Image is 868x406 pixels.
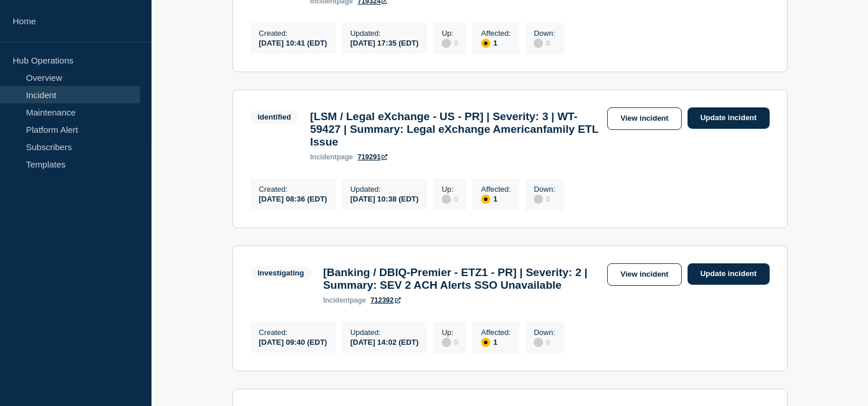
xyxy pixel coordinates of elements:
div: [DATE] 08:36 (EDT) [259,193,327,203]
p: Affected : [481,185,511,193]
div: 0 [442,337,458,347]
div: disabled [534,338,543,347]
h3: [Banking / DBIQ-Premier - ETZ1 - PR] | Severity: 2 | Summary: SEV 2 ACH Alerts SSO Unavailable [323,266,601,292]
div: affected [481,338,490,347]
p: Affected : [481,328,511,337]
span: Investigating [250,266,312,280]
a: Update incident [688,263,770,285]
p: Down : [534,185,555,193]
span: Identified [250,110,299,124]
h3: [LSM / Legal eXchange - US - PR] | Severity: 3 | WT-59427 | Summary: Legal eXchange Americanfamil... [310,110,601,148]
p: Up : [442,328,458,337]
p: Affected : [481,29,511,38]
p: Up : [442,29,458,38]
div: 1 [481,337,511,347]
div: disabled [442,195,451,204]
a: View incident [607,107,682,130]
div: affected [481,39,490,48]
a: 719291 [357,153,387,161]
p: page [323,296,366,304]
a: Update incident [688,107,770,129]
span: incident [323,296,350,304]
p: Updated : [350,185,419,193]
a: View incident [607,263,682,286]
div: 0 [442,38,458,48]
div: 0 [442,193,458,204]
div: affected [481,195,490,204]
div: 0 [534,193,555,204]
div: [DATE] 10:38 (EDT) [350,193,419,203]
p: Up : [442,185,458,193]
div: 1 [481,193,511,204]
p: Down : [534,29,555,38]
p: Down : [534,328,555,337]
p: Created : [259,29,327,38]
p: Updated : [350,328,419,337]
p: Created : [259,185,327,193]
p: page [310,153,353,161]
div: disabled [534,39,543,48]
a: 712392 [371,296,401,304]
div: [DATE] 09:40 (EDT) [259,337,327,347]
div: [DATE] 10:41 (EDT) [259,38,327,47]
div: 1 [481,38,511,48]
div: disabled [442,338,451,347]
div: 0 [534,337,555,347]
p: Created : [259,328,327,337]
div: [DATE] 14:02 (EDT) [350,337,419,347]
div: disabled [442,39,451,48]
div: disabled [534,195,543,204]
p: Updated : [350,29,419,38]
div: 0 [534,38,555,48]
span: incident [310,153,337,161]
div: [DATE] 17:35 (EDT) [350,38,419,47]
